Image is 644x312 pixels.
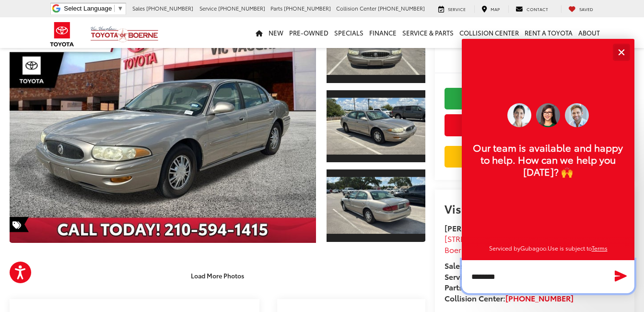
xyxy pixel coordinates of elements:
p: Our team is available and happy to help. How can we help you [DATE]? 🙌 [471,142,625,178]
span: Service [199,4,217,12]
a: Expand Photo 0 [10,10,316,243]
a: Select Language​ [64,5,123,12]
a: Value Your Trade [445,146,625,168]
span: ▼ [117,5,123,12]
a: Map [474,5,507,13]
span: Select Language [64,5,112,12]
img: Operator 3 [565,103,589,127]
a: [STREET_ADDRESS] Boerne,[GEOGRAPHIC_DATA] 78006 [445,233,576,255]
a: Finance [366,17,399,48]
button: Get Price Now [445,114,625,136]
textarea: Type your message [462,260,634,293]
h2: Visit our Store [445,202,625,215]
span: ​ [114,5,115,12]
span: [PHONE_NUMBER] [378,4,425,12]
img: Vic Vaughan Toyota of Boerne [90,26,159,43]
button: Close [611,42,632,62]
button: Send Message [610,266,631,286]
span: Contact [527,6,548,12]
img: Operator 2 [507,103,531,127]
span: Serviced by [489,244,520,252]
a: Specials [331,17,366,48]
strong: Service: [445,271,540,282]
a: Rent a Toyota [522,17,575,48]
span: Collision Center [336,4,376,12]
a: Terms [592,244,608,252]
a: Service & Parts: Opens in a new tab [399,17,457,48]
span: Use is subject to [548,244,592,252]
a: Expand Photo 3 [327,168,425,243]
span: Map [491,6,500,12]
a: Check Availability [445,88,625,109]
span: Saved [579,6,593,12]
span: [PHONE_NUMBER] [284,4,331,12]
span: [PHONE_NUMBER] [146,4,193,12]
button: Load More Photos [184,267,251,284]
a: My Saved Vehicles [561,5,600,13]
span: Parts [270,4,282,12]
a: [PHONE_NUMBER] [505,292,574,303]
a: About [575,17,603,48]
img: Toyota [44,19,80,50]
a: Pre-Owned [286,17,331,48]
span: , [445,244,576,255]
strong: Sales: [445,260,534,271]
a: Gubagoo. [520,244,548,252]
a: Collision Center [457,17,522,48]
img: 2002 Buick LeSabre Custom [325,98,426,155]
span: Boerne [445,244,470,255]
a: Service [431,5,473,13]
strong: Parts: [445,281,533,292]
a: Home [253,17,266,48]
img: Operator 1 [536,103,560,127]
a: Contact [508,5,555,13]
a: New [266,17,286,48]
img: 2002 Buick LeSabre Custom [7,9,319,243]
a: Expand Photo 2 [327,89,425,164]
span: [PHONE_NUMBER] [218,4,265,12]
span: [DATE] Price: [445,47,625,56]
img: 2002 Buick LeSabre Custom [325,177,426,234]
span: Sales [132,4,145,12]
span: Special [10,217,29,232]
strong: [PERSON_NAME] Toyota of Boerne [445,222,570,233]
span: Service [448,6,466,12]
strong: Collision Center: [445,292,574,303]
span: [STREET_ADDRESS] [445,233,514,244]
